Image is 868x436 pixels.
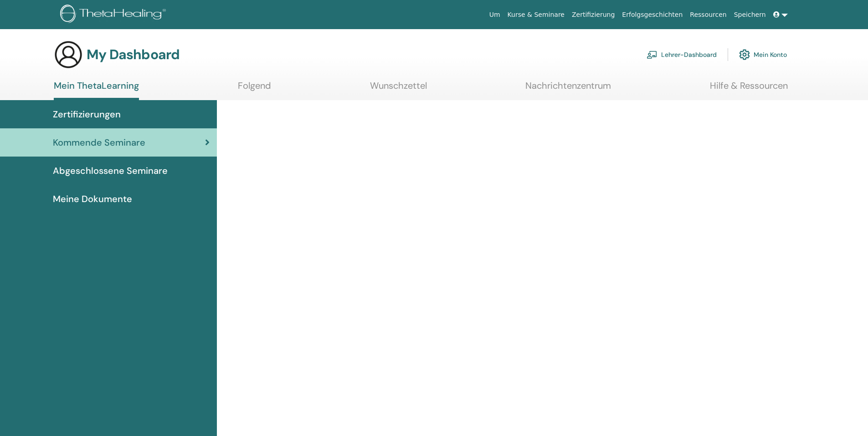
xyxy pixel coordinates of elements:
[53,107,121,121] span: Zertifizierungen
[647,51,657,59] img: chalkboard-teacher.svg
[739,45,787,65] a: Mein Konto
[710,80,788,98] a: Hilfe & Ressourcen
[53,192,132,206] span: Meine Dokumente
[87,46,180,63] h3: My Dashboard
[238,80,271,98] a: Folgend
[618,6,686,23] a: Erfolgsgeschichten
[60,5,169,25] img: logo.png
[370,80,427,98] a: Wunschzettel
[486,6,504,23] a: Um
[54,40,83,69] img: generic-user-icon.jpg
[739,47,750,62] img: cog.svg
[53,164,168,177] span: Abgeschlossene Seminare
[525,80,611,98] a: Nachrichtenzentrum
[504,6,568,23] a: Kurse & Seminare
[54,80,139,100] a: Mein ThetaLearning
[647,45,717,65] a: Lehrer-Dashboard
[730,6,770,23] a: Speichern
[686,6,730,23] a: Ressourcen
[568,6,618,23] a: Zertifizierung
[53,136,145,149] span: Kommende Seminare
